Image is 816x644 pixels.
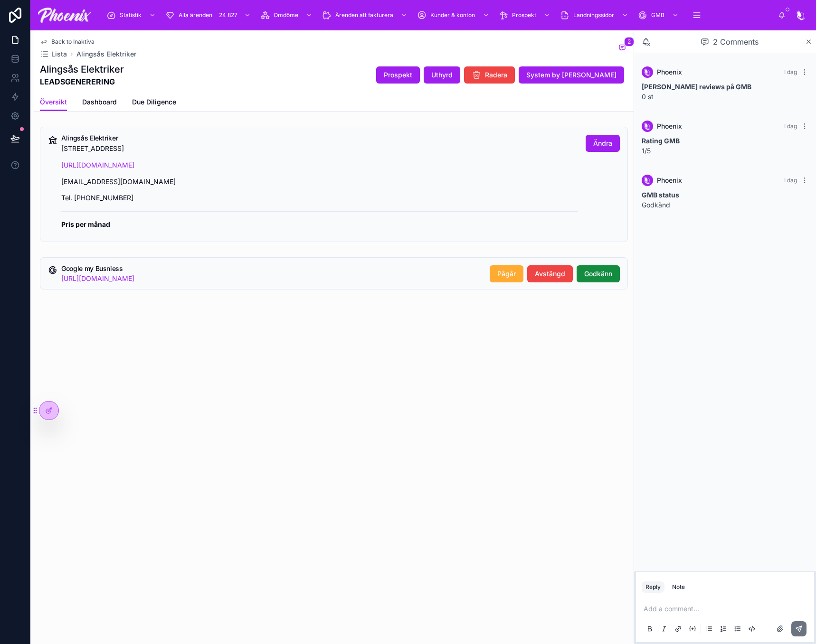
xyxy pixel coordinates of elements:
[573,11,614,19] span: Landningssidor
[668,581,689,593] button: Note
[104,7,161,24] a: Statistik
[642,83,751,91] strong: [PERSON_NAME] reviews på GMB
[51,49,67,59] span: Lista
[490,265,523,282] button: Pågår
[40,63,124,76] h1: Alingsås Elektriker
[61,161,134,169] a: [URL][DOMAIN_NAME]
[61,265,482,272] h5: Google my Busniess
[431,70,453,80] span: Uthyrd
[40,49,67,59] a: Lista
[40,38,95,46] a: Back to Inaktiva
[651,11,664,19] span: GMB
[642,190,808,210] p: Godkänd
[61,143,578,154] p: [STREET_ADDRESS]
[672,583,685,591] div: Note
[496,7,555,24] a: Prospekt
[642,136,808,156] p: 1/5
[61,193,578,204] p: Tel. [PHONE_NUMBER]
[40,93,67,112] a: Översikt
[593,139,612,148] span: Ändra
[657,121,682,131] span: Phoenix
[527,265,573,282] button: Avstängd
[61,135,578,141] h5: Alingsås Elektriker
[120,11,142,19] span: Statistik
[274,11,298,19] span: Omdöme
[162,7,256,24] a: Alla ärenden24 827
[40,97,67,107] span: Översikt
[61,274,134,282] a: [URL][DOMAIN_NAME]
[61,274,482,283] div: https://g.page/r/CQp1Sn2KYT2iEBM/review
[376,66,420,84] button: Prospekt
[624,37,634,47] span: 2
[519,66,624,84] button: System by [PERSON_NAME]
[82,97,117,107] span: Dashboard
[179,11,212,19] span: Alla ärenden
[713,36,759,47] span: 2 Comments
[784,177,797,184] span: I dag
[586,135,620,152] button: Ändra
[61,177,578,187] p: [EMAIL_ADDRESS][DOMAIN_NAME]
[512,11,536,19] span: Prospekt
[414,7,494,24] a: Kunder & konton
[132,97,176,107] span: Due Diligence
[784,68,797,75] span: I dag
[617,43,628,54] button: 2
[61,143,578,230] div: Plangatan 36A, 441 31 Alingsås, Sverige https://alingsaselektriker.se info@alingsaselektriker.se ...
[132,93,176,112] a: Due Diligence
[464,66,515,84] button: Radera
[577,265,620,282] button: Godkänn
[51,38,95,46] span: Back to Inaktiva
[584,269,612,279] span: Godkänn
[40,76,124,87] strong: LEADSGENERERING
[216,9,240,21] div: 24 827
[642,82,808,102] p: 0 st
[61,220,110,228] strong: Pris per månad
[557,7,633,24] a: Landningssidor
[257,7,317,24] a: Omdöme
[319,7,412,24] a: Ärenden att fakturera
[430,11,475,19] span: Kunder & konton
[82,93,117,112] a: Dashboard
[497,269,516,279] span: Pågår
[635,7,683,24] a: GMB
[642,137,680,145] strong: Rating GMB
[485,70,507,80] span: Radera
[335,11,393,19] span: Ärenden att fakturera
[99,5,778,26] div: scrollable content
[76,49,136,59] a: Alingsås Elektriker
[535,269,565,279] span: Avstängd
[424,66,460,84] button: Uthyrd
[657,176,682,185] span: Phoenix
[784,122,797,130] span: I dag
[526,70,617,80] span: System by [PERSON_NAME]
[38,8,91,23] img: App logo
[642,191,679,199] strong: GMB status
[642,581,664,593] button: Reply
[657,67,682,77] span: Phoenix
[384,70,412,80] span: Prospekt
